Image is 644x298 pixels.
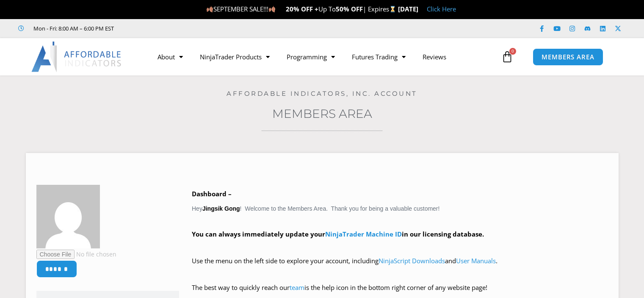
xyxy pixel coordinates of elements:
a: Programming [278,47,343,67]
a: User Manuals [456,256,496,265]
span: SEPTEMBER SALE!!! Up To | Expires [206,5,398,13]
a: Affordable Indicators, Inc. Account [227,89,417,97]
span: Mon - Fri: 8:00 AM – 6:00 PM EST [31,23,114,33]
a: Members Area [272,106,372,121]
a: Reviews [414,47,455,67]
a: Futures Trading [343,47,414,67]
b: Dashboard – [192,189,232,198]
a: NinjaScript Downloads [379,256,445,265]
nav: Menu [149,47,499,67]
a: 0 [489,45,526,69]
strong: [DATE] [398,5,418,13]
img: ⌛ [390,6,396,12]
strong: Jingsik Gong [202,205,240,212]
strong: 20% OFF + [286,5,318,13]
iframe: Customer reviews powered by Trustpilot [126,24,253,33]
strong: You can always immediately update your in our licensing database. [192,230,484,238]
a: About [149,47,191,67]
span: 0 [509,48,516,55]
img: 🍂 [207,6,213,12]
img: LogoAI | Affordable Indicators – NinjaTrader [31,42,122,72]
img: 3e961ded3c57598c38b75bad42f30339efeb9c3e633a926747af0a11817a7dee [36,185,100,248]
span: MEMBERS AREA [542,54,594,60]
a: MEMBERS AREA [533,48,603,66]
img: 🍂 [269,6,275,12]
strong: 50% OFF [336,5,363,13]
a: team [290,283,304,292]
a: NinjaTrader Products [191,47,278,67]
p: Use the menu on the left side to explore your account, including and . [192,255,608,279]
a: NinjaTrader Machine ID [325,230,402,238]
a: Click Here [427,5,456,13]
